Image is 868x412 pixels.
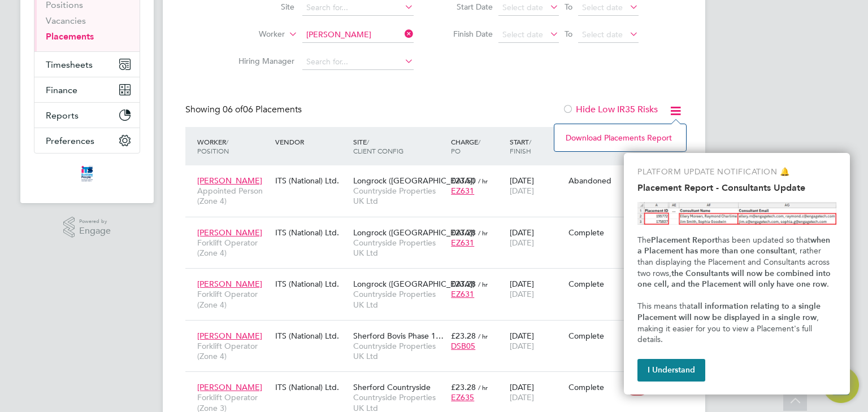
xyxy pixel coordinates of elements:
strong: all information relating to a single Placement will now be displayed in a single row [637,301,823,322]
div: ITS (National) Ltd. [272,273,350,295]
span: Preferences [46,135,94,146]
span: DSB05 [451,341,475,351]
a: Go to home page [34,165,140,183]
span: Countryside Properties UK Ltd [353,238,445,258]
div: [DATE] [507,170,566,201]
span: has been updated so that [718,235,810,245]
span: £23.28 [451,227,476,238]
label: Finish Date [442,29,493,39]
span: / hr [478,332,488,340]
div: [DATE] [507,222,566,253]
span: Select date [582,2,623,12]
div: Start [507,132,566,161]
img: itsconstruction-logo-retina.png [79,165,95,183]
div: [DATE] [507,273,566,305]
span: Sherford Bovis Phase 1… [353,331,444,341]
span: Forklift Operator (Zone 4) [197,238,270,258]
span: Longrock ([GEOGRAPHIC_DATA]) [353,176,475,186]
div: Showing [185,104,304,116]
span: [PERSON_NAME] [197,227,262,238]
span: Countryside Properties UK Ltd [353,341,445,361]
span: [PERSON_NAME] [197,176,262,186]
label: Hiring Manager [229,56,294,66]
span: £23.28 [451,279,476,289]
span: EZ635 [451,392,474,402]
span: [DATE] [510,341,534,351]
span: Reports [46,110,79,121]
span: EZ631 [451,289,474,299]
h2: Placement Report - Consultants Update [637,182,836,193]
span: To [561,27,576,41]
span: [DATE] [510,289,534,299]
span: The [637,235,651,245]
span: [PERSON_NAME] [197,382,262,392]
div: [DATE] [507,325,566,357]
a: Placements [46,31,94,42]
li: Download Placements Report [560,130,680,146]
span: / Position [197,137,229,155]
span: £23.50 [451,176,476,186]
span: 06 of [223,104,243,115]
span: Engage [79,226,111,236]
span: . [827,279,829,289]
span: 06 Placements [223,104,302,115]
div: Complete [568,331,622,341]
span: Timesheets [46,59,93,70]
div: Complete [568,227,622,238]
span: [DATE] [510,186,534,196]
button: I Understand [637,359,705,382]
div: Site [350,132,448,161]
span: / Finish [510,137,531,155]
span: EZ631 [451,186,474,196]
div: ITS (National) Ltd. [272,325,350,347]
span: Powered by [79,217,111,226]
span: [PERSON_NAME] [197,331,262,341]
span: / Client Config [353,137,403,155]
div: ITS (National) Ltd. [272,222,350,243]
span: / hr [478,280,488,288]
span: EZ631 [451,238,474,248]
label: Start Date [442,2,493,12]
span: This means that [637,301,693,311]
span: [DATE] [510,392,534,402]
div: Charge [448,132,507,161]
span: / hr [478,383,488,392]
span: Select date [502,29,543,40]
span: Select date [502,2,543,12]
span: , making it easier for you to view a Placement's full details. [637,313,821,344]
div: Complete [568,279,622,289]
span: Countryside Properties UK Ltd [353,289,445,309]
span: Forklift Operator (Zone 4) [197,341,270,361]
strong: when a Placement has more than one consultant [637,235,832,256]
div: ITS (National) Ltd. [272,170,350,191]
label: Hide Low IR35 Risks [562,104,658,115]
span: , rather than displaying the Placement and Consultants across two rows, [637,246,832,278]
strong: the Consultants will now be combined into one cell, and the Placement will only have one row [637,269,833,290]
a: Vacancies [46,15,86,26]
div: ITS (National) Ltd. [272,376,350,398]
span: [DATE] [510,238,534,248]
p: PLATFORM UPDATE NOTIFICATION 🔔 [637,166,836,178]
span: Select date [582,29,623,40]
label: Site [229,2,294,12]
strong: Placement Report [651,235,718,245]
span: Sherford Countryside [353,382,431,392]
span: Longrock ([GEOGRAPHIC_DATA]) [353,279,475,289]
span: £23.28 [451,331,476,341]
div: Placement Report Consultants Update [624,153,850,395]
span: Appointed Person (Zone 4) [197,186,270,206]
span: [PERSON_NAME] [197,279,262,289]
span: £23.28 [451,382,476,392]
img: Highlight Placement ID, Consultant Name and Email, in the Placements report [637,202,836,225]
span: / hr [478,229,488,237]
label: Worker [220,29,285,40]
span: / hr [478,177,488,185]
span: / PO [451,137,480,155]
div: Abandoned [568,176,622,186]
div: Vendor [272,132,350,152]
div: Worker [194,132,272,161]
div: [DATE] [507,376,566,408]
span: Longrock ([GEOGRAPHIC_DATA]) [353,227,475,238]
input: Search for... [302,27,414,43]
span: Forklift Operator (Zone 4) [197,289,270,309]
